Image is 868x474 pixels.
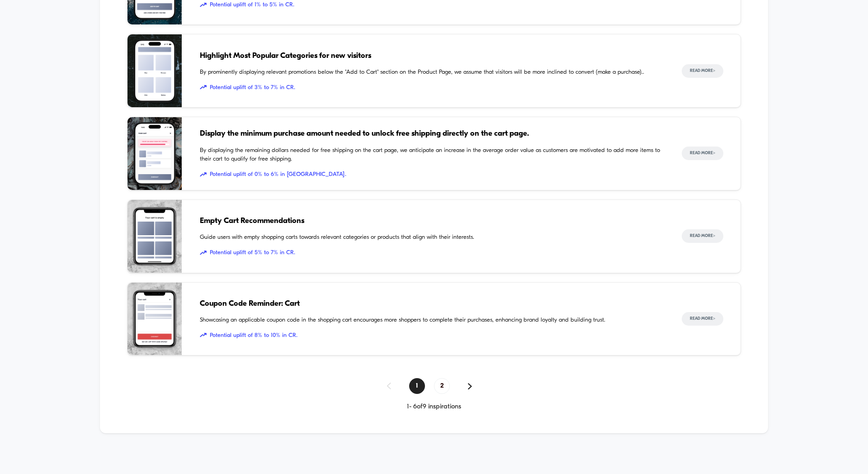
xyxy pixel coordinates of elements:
[200,146,664,164] span: By displaying the remaining dollars needed for free shipping on the cart page, we anticipate an i...
[200,331,664,340] span: Potential uplift of 8% to 10% in CR.
[434,378,450,394] span: 2
[127,117,182,190] img: By displaying the remaining dollars needed for free shipping on the cart page, we anticipate an i...
[200,298,664,310] span: Coupon Code Reminder: Cart
[200,248,664,257] span: Potential uplift of 5% to 7% in CR.
[682,229,723,243] button: Read More>
[200,0,664,9] span: Potential uplift of 1% to 5% in CR.
[200,215,664,227] span: Empty Cart Recommendations
[200,83,664,92] span: Potential uplift of 3% to 7% in CR.
[200,233,664,242] span: Guide users with empty shopping carts towards relevant categories or products that align with the...
[127,283,182,355] img: Showcasing an applicable coupon code in the shopping cart encourages more shoppers to complete th...
[127,403,741,411] div: 1 - 6 of 9 inspirations
[200,68,664,77] span: By prominently displaying relevant promotions below the "Add to Cart" section on the Product Page...
[409,378,425,394] span: 1
[200,316,664,325] span: Showcasing an applicable coupon code in the shopping cart encourages more shoppers to complete th...
[200,50,664,62] span: Highlight Most Popular Categories for new visitors
[682,147,723,160] button: Read More>
[682,64,723,78] button: Read More>
[200,170,664,179] span: Potential uplift of 0% to 6% in [GEOGRAPHIC_DATA].
[127,34,182,107] img: By prominently displaying relevant promotions below the "Add to Cart" section on the Product Page...
[200,128,664,140] span: Display the minimum purchase amount needed to unlock free shipping directly on the cart page.
[682,312,723,326] button: Read More>
[127,200,182,273] img: Guide users with empty shopping carts towards relevant categories or products that align with the...
[468,383,472,389] img: pagination forward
